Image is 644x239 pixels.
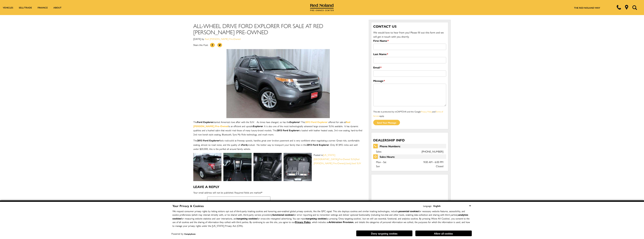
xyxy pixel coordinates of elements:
h1: All-Wheel Drive Ford Explorer For Sale at Red [PERSON_NAME] Pre-Owned [193,23,363,35]
img: 2013 Ford Explorer XLT AWD For Sale Red Noland Pre-Owned [226,49,330,118]
div: Language: [423,205,432,207]
a: [US_STATE][GEOGRAPHIC_DATA] [314,153,338,161]
strong: Explorer [253,124,263,128]
input: Send your message [373,120,400,125]
select: Language Select [432,204,472,208]
a: The Red Noland Way [574,6,600,9]
a: Privacy Policy [421,110,432,113]
a: ComplyAuto [184,233,196,235]
img: 2013 Ford Explorer XLT used for sale Colorado Springs [193,153,221,181]
span: 9:00 AM - 6:00 PM [423,160,443,164]
strong: Arbitration Provision [329,220,353,224]
img: Cargo space of 2013 Ford Explorer XLT AWD [284,153,312,181]
strong: Explorer [290,120,300,124]
a: Used [345,161,350,165]
p: The started America’s love affair with the SUV. As times have changed, so has the ! This offered ... [193,120,363,137]
span: Phone Numbers: [373,144,446,148]
span: Your email address will not be published. [193,191,234,194]
img: Red Noland Pre-Owned [310,4,334,11]
span: Your Privacy & Cookies [172,204,204,208]
h3: Leave a Reply [193,185,363,189]
strong: essential cookies [399,209,419,213]
strong: targeting cookies [237,217,257,220]
h3: Contact Us [373,24,446,28]
span: by [202,37,204,41]
h3: Dealership Info [373,138,446,142]
span: Required fields are marked [234,191,262,194]
label: Email [373,65,382,69]
button: Open the search field [631,0,638,15]
a: [PHONE_NUMBER] [422,149,443,153]
button: Deny targeting cookies [356,230,413,236]
img: Comfortable seating 2013 Ford Explorer XLT AWD [253,153,282,181]
strong: 2013 Ford Explorer [307,143,329,146]
span: Sales: [376,149,382,153]
small: This site is protected by reCAPTCHA and the Google and apply. [373,110,443,118]
p: We respect consumer privacy rights by letting visitors opt out of third-party tracking cookies an... [172,209,472,228]
strong: 2013 Ford Explorer [305,120,328,124]
a: Red Noland Pre-Owned [310,5,334,9]
strong: targeting cookies [306,217,326,220]
a: Red [PERSON_NAME] Pre-Owned [205,37,241,41]
a: Red [PERSON_NAME] Pre-Owned [314,157,360,165]
div: Share this Post: [193,43,363,49]
a: Used SUV [351,161,361,165]
label: First Name [373,39,389,43]
a: 2013 Ford Explorer [305,120,328,124]
label: Message [373,79,385,83]
button: Allow all cookies [415,231,472,236]
span: Closed [436,164,443,168]
p: The feels rock-solid at freeway speeds, handles great over broken pavement and is very confident ... [193,138,363,151]
span: [DATE] [193,37,201,41]
strong: analytics cookies [172,213,468,220]
a: Pre-Owned SUV [339,157,355,161]
img: Dashboard of 2013 Ford Explorer XLT [223,153,252,181]
span: We would love to hear from you! Please fill out this form and we will get in touch with you shortly. [373,30,444,38]
strong: 2013 Ford Explorer [277,128,299,132]
strong: Ford [242,143,247,146]
a: Privacy Policy [295,220,311,224]
span: Sales Hours: [373,154,446,159]
span: Mon - Sat [376,160,386,164]
strong: Ford Explorer [197,120,213,124]
label: Last Name [373,52,388,56]
strong: functional cookies [272,213,293,216]
strong: 2013 Ford Explorer [197,139,219,142]
a: Terms of Service [373,110,443,118]
iframe: Dealer location map [373,176,446,205]
div: Powered by [171,233,196,235]
span: Sun [376,164,380,168]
